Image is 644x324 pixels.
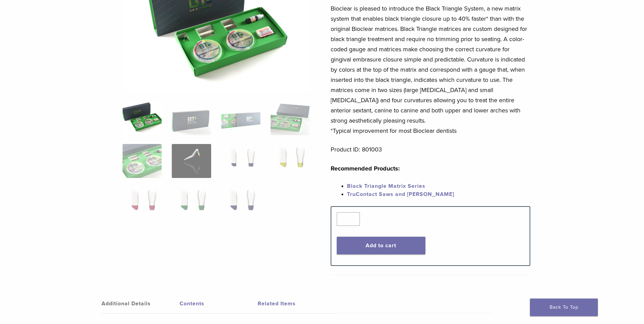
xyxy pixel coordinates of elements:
[180,294,258,313] a: Contents
[172,187,211,221] img: Black Triangle (BT) Kit - Image 10
[271,144,310,178] img: Black Triangle (BT) Kit - Image 8
[347,183,425,190] a: Black Triangle Matrix Series
[331,144,530,155] p: Product ID: 801003
[221,144,260,178] img: Black Triangle (BT) Kit - Image 7
[258,294,336,313] a: Related Items
[172,144,211,178] img: Black Triangle (BT) Kit - Image 6
[172,101,211,135] img: Black Triangle (BT) Kit - Image 2
[123,187,162,221] img: Black Triangle (BT) Kit - Image 9
[221,101,260,135] img: Black Triangle (BT) Kit - Image 3
[102,294,180,313] a: Additional Details
[347,191,454,198] a: TruContact Saws and [PERSON_NAME]
[271,101,310,135] img: Black Triangle (BT) Kit - Image 4
[337,237,425,254] button: Add to cart
[123,144,162,178] img: Black Triangle (BT) Kit - Image 5
[331,3,530,136] p: Bioclear is pleased to introduce the Black Triangle System, a new matrix system that enables blac...
[123,101,162,135] img: Intro-Black-Triangle-Kit-6-Copy-e1548792917662-324x324.jpg
[221,187,260,221] img: Black Triangle (BT) Kit - Image 11
[530,299,598,316] a: Back To Top
[331,165,400,172] strong: Recommended Products:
